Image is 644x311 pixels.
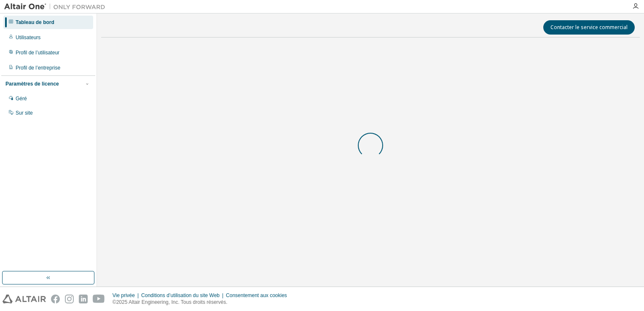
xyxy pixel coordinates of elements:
[226,292,292,299] div: Consentement aux cookies
[16,95,27,102] div: Géré
[51,295,60,303] img: facebook.svg
[4,3,110,11] img: Altaïr un
[16,49,59,56] div: Profil de l’utilisateur
[16,34,40,41] div: Utilisateurs
[113,292,141,299] div: Vie privée
[16,110,33,116] div: Sur site
[93,295,105,303] img: youtube.svg
[113,299,292,306] p: ©
[79,295,88,303] img: linkedin.svg
[543,20,635,35] button: Contacter le service commercial
[5,80,59,87] div: Paramètres de licence
[65,295,74,303] img: instagram.svg
[16,19,54,26] div: Tableau de bord
[141,292,226,299] div: Conditions d’utilisation du site Web
[3,295,46,303] img: altair_logo.svg
[16,64,60,71] div: Profil de l’entreprise
[116,299,228,305] font: 2025 Altair Engineering, Inc. Tous droits réservés.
